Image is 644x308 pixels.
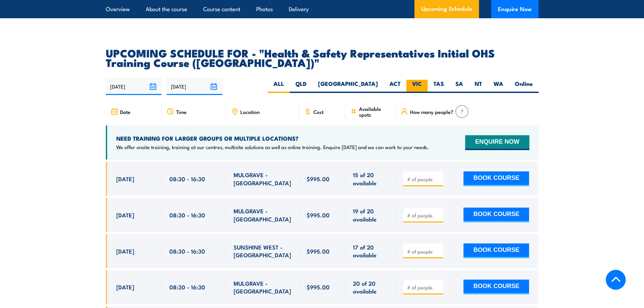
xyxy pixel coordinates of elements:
h2: UPCOMING SCHEDULE FOR - "Health & Safety Representatives Initial OHS Training Course ([GEOGRAPHIC... [106,48,539,67]
label: SA [450,80,469,93]
input: # of people [407,212,441,219]
input: # of people [407,284,441,291]
label: ALL [268,80,290,93]
label: WA [488,80,509,93]
span: $995.00 [307,247,330,255]
label: [GEOGRAPHIC_DATA] [312,80,384,93]
label: VIC [406,80,428,93]
h4: NEED TRAINING FOR LARGER GROUPS OR MULTIPLE LOCATIONS? [116,135,429,142]
span: [DATE] [116,247,134,255]
span: 15 of 20 available [353,171,388,187]
input: # of people [407,176,441,183]
input: To date [167,78,222,95]
span: [DATE] [116,211,134,219]
p: We offer onsite training, training at our centres, multisite solutions as well as online training... [116,144,429,150]
button: ENQUIRE NOW [465,135,529,150]
span: MULGRAVE - [GEOGRAPHIC_DATA] [234,279,292,295]
span: 17 of 20 available [353,243,388,259]
input: # of people [407,248,441,255]
span: 19 of 20 available [353,207,388,223]
span: 20 of 20 available [353,279,388,295]
span: $995.00 [307,175,330,183]
span: How many people? [410,109,453,115]
span: 08:30 - 16:30 [169,175,205,183]
label: NT [469,80,488,93]
span: Time [176,109,187,115]
button: BOOK COURSE [463,280,529,294]
span: Location [240,109,260,115]
label: QLD [290,80,312,93]
span: 08:30 - 16:30 [169,247,205,255]
button: BOOK COURSE [463,243,529,258]
span: $995.00 [307,211,330,219]
span: [DATE] [116,175,134,183]
button: BOOK COURSE [463,171,529,186]
input: From date [106,78,162,95]
span: $995.00 [307,283,330,291]
button: BOOK COURSE [463,208,529,222]
span: 08:30 - 16:30 [169,283,205,291]
span: Available spots [359,106,391,117]
span: Cost [313,109,324,115]
label: TAS [428,80,450,93]
span: [DATE] [116,283,134,291]
label: ACT [384,80,406,93]
span: Date [120,109,130,115]
span: 08:30 - 16:30 [169,211,205,219]
span: SUNSHINE WEST - [GEOGRAPHIC_DATA] [234,243,292,259]
label: Online [509,80,539,93]
span: MULGRAVE - [GEOGRAPHIC_DATA] [234,207,292,223]
span: MULGRAVE - [GEOGRAPHIC_DATA] [234,171,292,187]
